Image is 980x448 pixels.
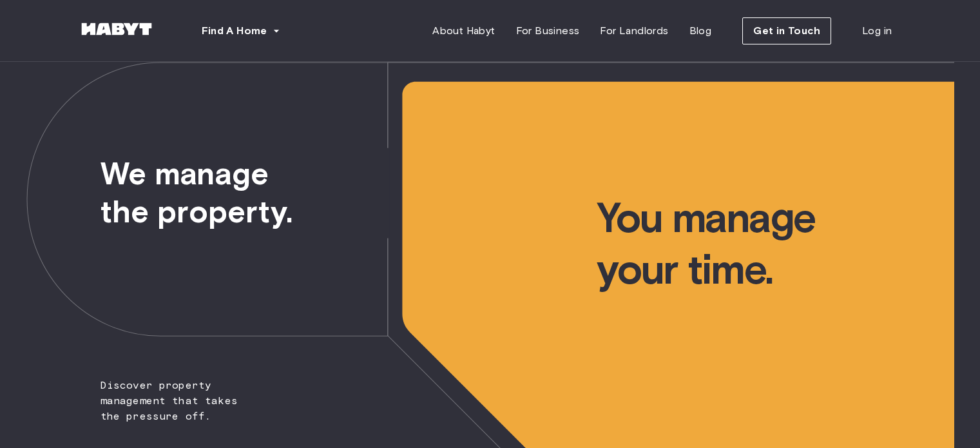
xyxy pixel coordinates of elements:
[202,23,267,39] span: Find A Home
[506,18,590,44] a: For Business
[78,23,155,35] img: Habyt
[422,18,505,44] a: About Habyt
[679,18,722,44] a: Blog
[862,23,892,39] span: Log in
[742,17,831,44] button: Get in Touch
[689,23,712,39] span: Blog
[753,23,820,39] span: Get in Touch
[597,62,954,295] span: You manage your time.
[600,23,668,39] span: For Landlords
[191,18,291,44] button: Find A Home
[852,18,902,44] a: Log in
[432,23,495,39] span: About Habyt
[516,23,580,39] span: For Business
[26,62,263,424] span: Discover property management that takes the pressure off.
[590,18,678,44] a: For Landlords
